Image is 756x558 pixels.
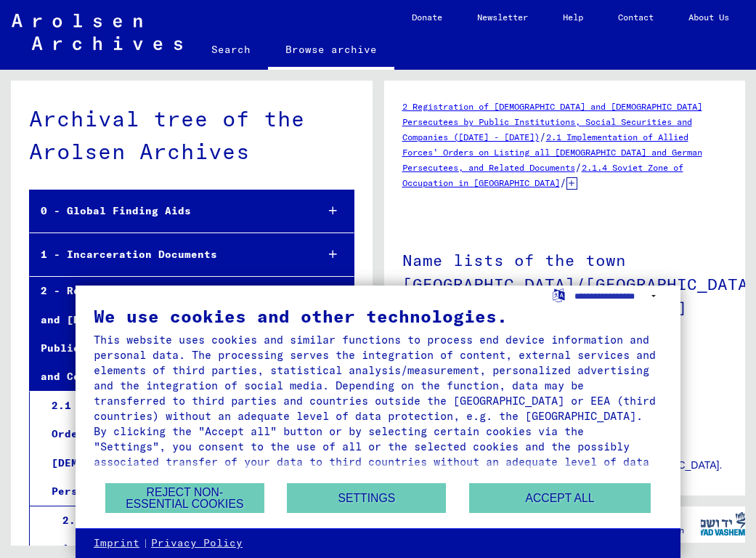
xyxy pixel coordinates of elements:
a: Privacy Policy [151,536,243,551]
div: 2.1 - Implementation of Allied Forces’ Orders on Listing all [DEMOGRAPHIC_DATA] and German Persec... [41,392,305,506]
a: 2 Registration of [DEMOGRAPHIC_DATA] and [DEMOGRAPHIC_DATA] Persecutees by Public Institutions, S... [402,101,702,142]
span: / [560,176,566,189]
img: Arolsen_neg.svg [12,14,182,50]
span: / [575,161,582,174]
button: Settings [287,483,446,513]
a: Imprint [94,536,139,551]
div: 2 - Registration of [DEMOGRAPHIC_DATA] and [DEMOGRAPHIC_DATA] Persecutees by Public Institutions,... [30,277,305,391]
div: This website uses cookies and similar functions to process end device information and personal da... [94,332,662,485]
a: Search [194,32,268,67]
div: 1 - Incarceration Documents [30,240,305,269]
h1: Name lists of the town [GEOGRAPHIC_DATA]/[GEOGRAPHIC_DATA]. Death dates: [DATE] - [DATE] [402,227,728,339]
span: / [540,130,546,143]
div: We use cookies and other technologies. [94,307,662,325]
div: Archival tree of the Arolsen Archives [29,102,354,168]
img: yv_logo.png [696,506,750,542]
button: Reject non-essential cookies [105,483,264,513]
a: Browse archive [268,32,394,70]
a: 2.1 Implementation of Allied Forces’ Orders on Listing all [DEMOGRAPHIC_DATA] and German Persecut... [402,132,702,173]
div: 0 - Global Finding Aids [30,197,305,225]
button: Accept all [469,483,651,513]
